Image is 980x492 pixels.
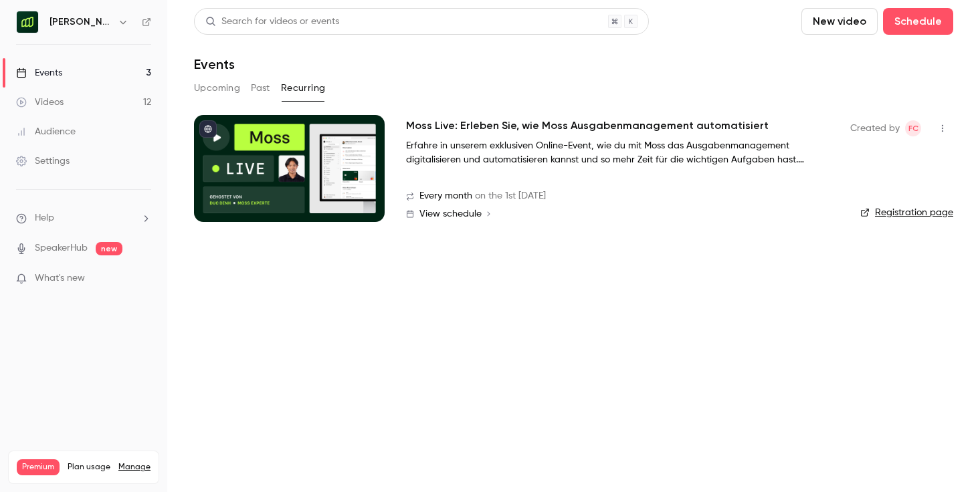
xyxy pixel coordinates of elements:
img: Moss Deutschland [17,11,38,33]
span: Created by [850,120,900,136]
li: help-dropdown-opener [16,211,151,225]
iframe: Noticeable Trigger [135,273,151,285]
span: Premium [17,459,60,475]
a: Manage [118,462,151,473]
div: Videos [16,96,64,109]
a: View schedule [406,209,829,219]
button: New video [801,8,878,35]
a: SpeakerHub [35,241,88,255]
span: FC [908,120,918,136]
span: View schedule [419,209,482,219]
span: Every month [419,189,472,203]
a: Moss Live: Erleben Sie, wie Moss Ausgabenmanagement automatisiert [406,118,769,134]
span: on the 1st [DATE] [475,189,546,203]
a: Registration page [860,206,953,219]
button: Upcoming [194,78,240,99]
button: Recurring [281,78,326,99]
span: Help [35,211,54,225]
div: Search for videos or events [205,15,339,29]
div: Settings [16,154,70,168]
div: Events [16,66,62,80]
div: Audience [16,125,76,138]
span: Plan usage [68,462,110,473]
span: new [96,242,122,255]
span: What's new [35,271,85,285]
h6: [PERSON_NAME] [GEOGRAPHIC_DATA] [50,15,112,29]
button: Schedule [883,8,953,35]
h1: Events [194,56,235,72]
span: Felicity Cator [905,120,921,136]
p: Erfahre in unserem exklusiven Online-Event, wie du mit Moss das Ausgabenmanagement digitalisieren... [406,139,807,167]
button: Past [251,78,270,99]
